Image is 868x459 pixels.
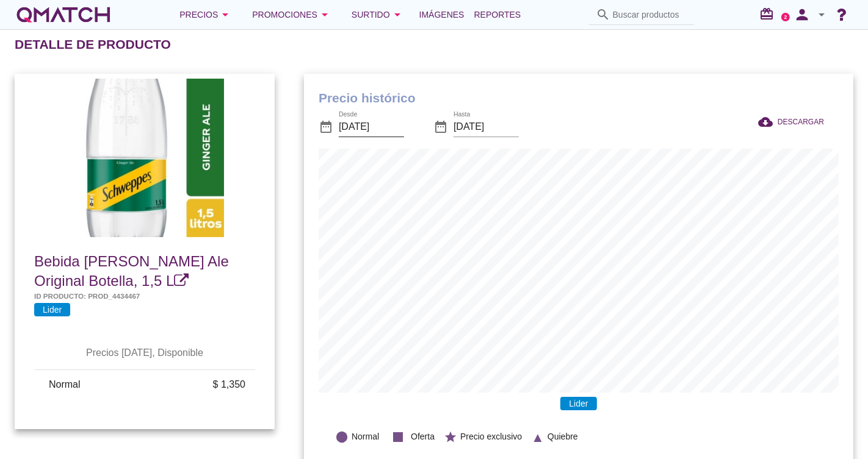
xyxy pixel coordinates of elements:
[613,5,687,24] input: Buscar productos
[790,6,814,23] i: person
[469,2,526,27] a: Reportes
[433,119,448,134] i: date_range
[414,2,469,27] a: Imágenes
[548,430,578,443] span: Quiebre
[319,88,839,108] h1: Precio histórico
[390,7,405,22] i: arrow_drop_down
[34,291,255,301] h5: Id producto: prod_4434467
[317,7,332,22] i: arrow_drop_down
[34,253,229,289] span: Bebida [PERSON_NAME] Ale Original Botella, 1,5 L
[342,2,414,27] button: Surtido
[170,2,242,27] button: Precios
[474,7,521,22] span: Reportes
[454,117,519,137] input: Hasta
[34,419,255,453] th: Categorías
[748,111,834,133] button: DESCARGAR
[444,430,457,444] i: star
[531,429,544,442] i: ▲
[335,430,349,444] i: lens
[319,119,333,134] i: date_range
[34,336,255,370] th: Precios [DATE], Disponible
[759,7,779,21] i: redeem
[352,430,379,443] span: Normal
[148,370,255,399] td: $ 1,350
[388,427,408,447] i: stop
[34,370,148,399] td: Normal
[596,7,610,22] i: search
[242,2,342,27] button: Promociones
[339,117,404,137] input: Desde
[15,2,112,27] a: white-qmatch-logo
[179,7,233,22] div: Precios
[419,7,465,22] span: Imágenes
[252,7,332,22] div: Promociones
[758,115,778,129] i: cloud_download
[460,430,522,443] span: Precio exclusivo
[218,7,233,22] i: arrow_drop_down
[781,13,790,21] a: 2
[411,430,435,443] span: Oferta
[778,116,824,127] span: DESCARGAR
[15,35,171,54] h2: Detalle de producto
[34,303,70,316] span: Lider
[352,7,405,22] div: Surtido
[784,14,787,20] text: 2
[560,397,596,410] span: Lider
[814,7,829,22] i: arrow_drop_down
